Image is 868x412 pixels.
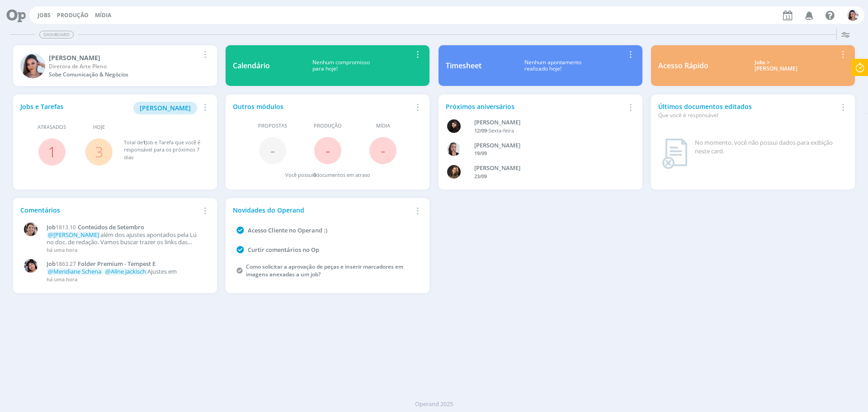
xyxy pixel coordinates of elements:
a: Jobs [38,11,51,19]
div: Timesheet [446,60,481,71]
div: Jobs > [PERSON_NAME] [715,59,837,72]
span: 0 [313,171,316,178]
p: Ajustes em [47,268,205,275]
div: Calendário [233,60,270,71]
span: - [325,141,330,160]
img: N [847,9,859,21]
div: Outros módulos [233,102,412,111]
span: Produção [314,122,342,130]
a: Curtir comentários no Op [248,246,319,254]
span: 19/09 [474,150,487,156]
img: N [20,53,45,78]
span: Folder Premium - Tempest E [78,260,156,268]
span: Propostas [258,122,287,130]
img: E [24,259,38,273]
div: Nicole Bartz [49,53,199,62]
img: dashboard_not_found.png [662,138,688,169]
a: 3 [95,142,103,161]
a: Como solicitar a aprovação de peças e inserir marcadores em imagens anexadas a um job? [246,263,403,278]
div: - [474,127,621,135]
span: @Aline Jackisch [105,267,146,275]
span: @Meridiane Schena [48,267,101,275]
a: TimesheetNenhum apontamentorealizado hoje! [439,45,642,86]
div: Últimos documentos editados [658,102,837,119]
span: Mídia [376,122,390,130]
button: [PERSON_NAME] [133,102,197,114]
a: 1 [48,142,56,161]
div: Nenhum apontamento realizado hoje! [481,59,625,72]
span: Conteúdos de Setembro [78,223,144,231]
p: além dos ajustes apontados pela Lú no doc. de redação. Vamos buscar trazer os links das imagens p... [47,232,205,246]
div: Total de Job e Tarefa que você é responsável para os próximos 7 dias [124,139,201,161]
span: Sexta-feira [489,127,514,134]
div: Diretora de Arte Pleno [49,62,199,71]
span: Dashboard [39,31,74,38]
button: Mídia [92,12,114,19]
span: - [270,141,275,160]
div: Novidades do Operand [233,205,412,215]
span: Hoje [93,123,105,131]
div: No momento, você não possui dados para exibição neste card. [695,138,844,156]
span: 1 [143,139,146,146]
img: A [24,223,38,236]
img: C [447,142,461,156]
div: Que você é responsável [658,111,837,119]
a: Acesso Cliente no Operand :) [248,226,327,234]
div: Acesso Rápido [658,60,708,71]
div: Julia Agostine Abich [474,164,621,173]
span: 12/09 [474,127,487,134]
div: Próximos aniversários [446,102,625,111]
span: [PERSON_NAME] [140,104,191,112]
div: Luana da Silva de Andrade [474,118,621,127]
span: há uma hora [47,246,77,253]
div: Nenhum compromisso para hoje! [270,59,412,72]
a: Job1863.27Folder Premium - Tempest E [47,260,205,268]
span: 23/09 [474,173,487,180]
span: 1813.10 [56,223,76,231]
div: Comentários [20,205,199,215]
a: Job1813.10Conteúdos de Setembro [47,224,205,231]
span: @[PERSON_NAME] [48,231,99,239]
div: Você possui documentos em atraso [285,171,370,179]
a: Produção [57,11,89,19]
a: N[PERSON_NAME]Diretora de Arte PlenoSobe Comunicação & Negócios [13,45,217,86]
button: N [847,7,859,23]
img: J [447,165,461,179]
div: Caroline Fagundes Pieczarka [474,141,621,150]
span: - [381,141,385,160]
img: L [447,119,461,133]
span: 1863.27 [56,260,76,268]
a: [PERSON_NAME] [133,103,197,112]
span: Atrasados [38,123,66,131]
div: Sobe Comunicação & Negócios [49,71,199,79]
div: Jobs e Tarefas [20,102,199,114]
span: há uma hora [47,276,77,283]
button: Jobs [35,12,53,19]
a: Mídia [95,11,111,19]
button: Produção [54,12,91,19]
